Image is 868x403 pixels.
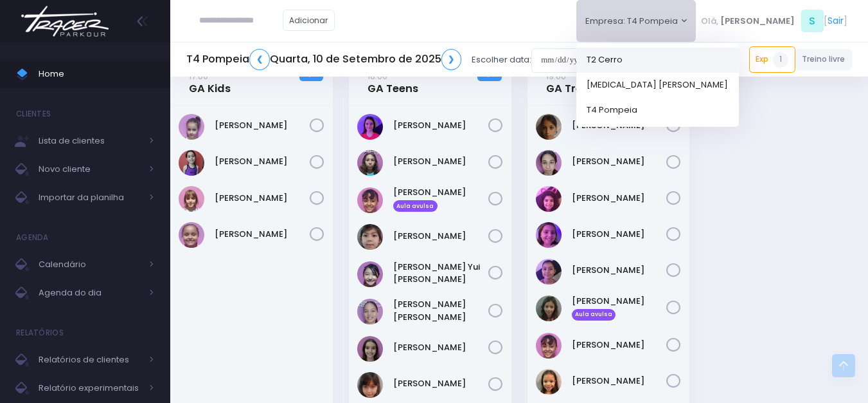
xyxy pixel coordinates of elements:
span: Lista de clientes [39,133,141,149]
span: Agenda do dia [39,285,141,301]
img: Catarina Miranda [179,114,204,140]
a: Exp1 [749,46,795,72]
a: [PERSON_NAME] [572,119,667,132]
h4: Clientes [16,101,51,127]
a: [PERSON_NAME] [PERSON_NAME] [393,298,488,323]
a: [PERSON_NAME] [572,375,667,388]
img: Leticia Yui Kushiyama [357,261,383,287]
img: Maria Barros Zanaroli Guerra [179,186,204,212]
a: ❮ [249,49,270,70]
a: [PERSON_NAME] [572,228,667,241]
img: Júlia Caze Rodrigues [536,333,562,359]
a: [PERSON_NAME] [215,192,310,205]
img: nara marino iwamizu [357,372,383,398]
img: giovana vilela [357,336,383,362]
img: Athina Torres Kambourakis [357,114,383,140]
a: [PERSON_NAME] [393,230,488,243]
a: [MEDICAL_DATA] [PERSON_NAME] [576,72,739,97]
span: [PERSON_NAME] [720,15,795,28]
a: Adicionar [283,10,335,31]
a: [PERSON_NAME] [393,119,488,132]
a: ❯ [441,49,462,70]
span: Relatório experimentais [39,380,141,397]
span: 1 [773,52,788,68]
img: Maria Eduarda Nogueira Missao [179,222,204,248]
div: Empresa: T4 Pompeia [576,43,739,127]
img: Isadora Cascão Oliveira [536,259,562,285]
a: [PERSON_NAME] Aula avulsa [572,295,667,321]
a: T2 Cerro [576,47,739,72]
a: [PERSON_NAME] [393,341,488,354]
span: S [801,10,824,32]
a: T4 Pompeia [576,97,739,122]
a: [PERSON_NAME] [393,155,488,168]
h4: Relatórios [16,320,64,346]
span: Importar da planilha [39,189,141,206]
h4: Agenda [16,225,49,250]
span: Olá, [701,15,718,28]
a: 17:00GA Kids [189,70,231,95]
span: Aula avulsa [393,200,438,212]
span: Aula avulsa [572,309,616,321]
img: Júlia Ibarrola Lima [536,369,562,395]
span: Relatórios de clientes [39,351,141,368]
span: Calendário [39,256,141,273]
a: [PERSON_NAME] [393,377,488,390]
a: Sair [828,14,844,28]
img: Júlia Caze Rodrigues [357,187,383,213]
a: [PERSON_NAME] [215,119,310,132]
a: [PERSON_NAME] [572,192,667,205]
img: Anita Feliciano de Carvalho [536,150,562,176]
a: Treino livre [795,49,853,70]
img: Catarina souza ramos de Oliveira [536,186,562,212]
span: Home [39,66,154,82]
a: 18:00GA Teens [368,70,418,95]
img: Kimi Marino Iwamizu [357,224,383,250]
a: [PERSON_NAME] [215,155,310,168]
a: [PERSON_NAME] [215,228,310,241]
img: Manuela Mattosinho Sfeir [179,150,204,176]
div: Escolher data: [186,45,616,75]
a: [PERSON_NAME] [572,264,667,277]
a: 19:00GA Treinamento [546,70,636,95]
img: Filomena Caruso Grano [357,150,383,176]
img: Julia de Campos Munhoz [536,295,562,321]
a: [PERSON_NAME] [572,339,667,351]
img: Heloisa Nivolone [536,222,562,248]
div: [ ] [696,6,852,35]
a: [PERSON_NAME] Aula avulsa [393,186,488,212]
a: [PERSON_NAME] [572,155,667,168]
a: [PERSON_NAME] Yui [PERSON_NAME] [393,261,488,286]
img: Ana Laura Nóbrega [536,114,562,140]
img: Maria Carolina Franze Oliveira [357,299,383,324]
h5: T4 Pompeia Quarta, 10 de Setembro de 2025 [186,49,461,70]
span: Novo cliente [39,161,141,178]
